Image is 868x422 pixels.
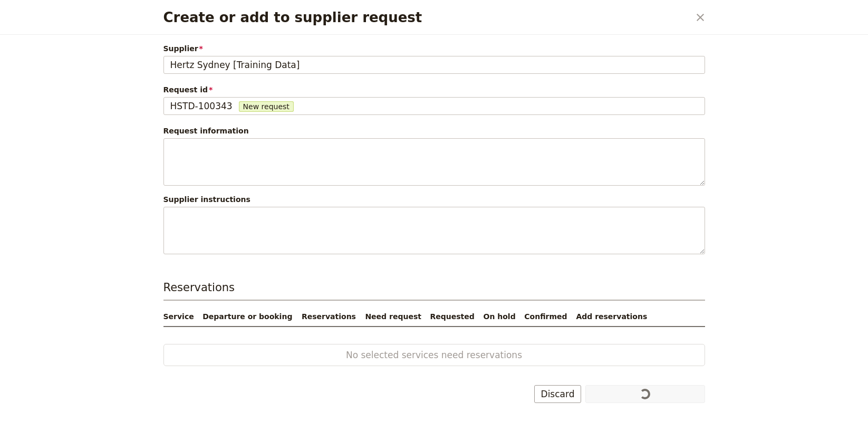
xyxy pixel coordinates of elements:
span: HSTD-100343 [170,100,233,112]
span: Hertz Sydney [Training Data] [170,59,300,71]
span: New request [239,101,294,112]
th: Confirmed [520,307,572,327]
label: Supplier instructions [163,194,250,205]
th: Add reservations [572,307,705,327]
th: Reservations [297,307,361,327]
span: No selected services need reservations [198,349,671,361]
h2: Create or add to supplier request [163,9,689,25]
th: On hold [479,307,520,327]
th: Departure or booking [198,307,297,327]
button: Discard [534,385,582,403]
label: Request information [163,126,249,136]
span: Supplier [163,43,705,54]
button: Close dialog [691,8,709,26]
h3: Reservations [163,280,705,301]
span: Request id [163,84,705,95]
th: Service [163,307,199,327]
th: Requested [426,307,479,327]
th: Need request [361,307,426,327]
